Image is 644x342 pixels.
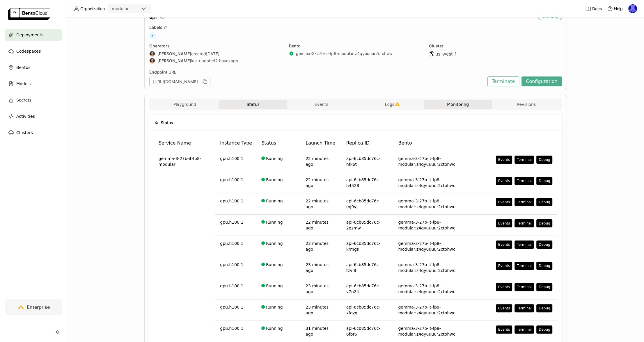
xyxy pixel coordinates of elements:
[257,278,301,300] td: Running
[429,43,562,49] div: Cluster
[306,156,329,167] span: 22 minutes ago
[157,58,191,63] strong: [PERSON_NAME]
[515,283,534,291] button: Terminal
[8,8,50,20] img: logo
[614,6,623,11] span: Help
[536,325,552,334] button: Debug
[257,300,301,321] td: Running
[301,136,341,151] th: Launch Time
[215,278,257,300] td: gpu.h100.1
[342,136,394,151] th: Replica ID
[219,100,287,109] button: Status
[150,58,155,63] img: Sean Sheng
[498,200,510,204] div: Events
[342,215,394,236] td: api-6cb85dc76c-2gzmw
[515,262,534,270] button: Terminal
[496,198,512,206] button: Events
[215,58,238,63] span: 2 hours ago
[496,262,512,270] button: Events
[306,220,329,230] span: 22 minutes ago
[393,321,491,342] td: gemma-3-27b-it-fp8-modular:z4qyuuuur2ctohwc
[257,257,301,278] td: Running
[16,31,43,38] span: Deployments
[257,136,301,151] th: Status
[515,156,534,164] button: Terminal
[306,177,329,188] span: 22 minutes ago
[498,306,510,311] div: Events
[257,172,301,193] td: Running
[215,136,257,151] th: Instance Type
[342,321,394,342] td: api-6cb85dc76c-6fbr6
[306,262,329,273] span: 23 minutes ago
[215,236,257,257] td: gpu.h100.1
[393,172,491,193] td: gemma-3-27b-it-fp8-modular:z4qyuuuur2ctohwc
[393,136,491,151] th: Bento
[515,304,534,312] button: Terminal
[536,304,552,312] button: Debug
[536,262,552,270] button: Debug
[393,236,491,257] td: gemma-3-27b-it-fp8-modular:z4qyuuuur2ctohwc
[149,51,282,57] div: created
[161,120,173,126] span: Status
[498,285,510,289] div: Events
[515,198,534,206] button: Terminal
[342,193,394,215] td: api-6cb85dc76c-mj9vj
[592,6,602,11] span: Docs
[498,221,510,226] div: Events
[306,199,329,209] span: 22 minutes ago
[342,278,394,300] td: api-6cb85dc76c-v7n24
[257,215,301,236] td: Running
[289,43,422,49] div: Bento
[149,43,282,49] div: Operators
[151,100,219,109] button: Playground
[306,326,329,336] span: 31 minutes ago
[16,97,31,104] span: Secrets
[5,45,62,57] a: Codespaces
[206,51,219,56] span: [DATE]
[306,305,329,315] span: 23 minutes ago
[385,102,394,107] span: Logs
[435,51,457,57] span: us-west-1
[149,25,562,30] div: Labels
[515,241,534,249] button: Terminal
[496,241,512,249] button: Events
[5,127,62,138] a: Clusters
[149,70,485,75] div: Endpoint URL
[498,179,510,183] div: Events
[5,299,62,315] a: Enterprise
[16,80,31,87] span: Models
[342,257,394,278] td: api-6cb85dc76c-tzvl8
[393,193,491,215] td: gemma-3-27b-it-fp8-modular:z4qyuuuur2ctohwc
[498,242,510,247] div: Events
[496,156,512,164] button: Events
[257,151,301,172] td: Running
[149,77,210,86] div: [URL][DOMAIN_NAME]
[536,177,552,185] button: Debug
[159,156,211,167] span: gemma-3-27b-it-fp8-modular
[492,100,560,109] button: Revisions
[496,304,512,312] button: Events
[342,300,394,321] td: api-6cb85dc76c-xfgzq
[287,100,356,109] button: Events
[215,321,257,342] td: gpu.h100.1
[342,172,394,193] td: api-6cb85dc76c-h4528
[5,111,62,122] a: Activities
[149,58,282,64] div: last updated
[149,32,156,39] span: +
[306,284,329,294] span: 23 minutes ago
[496,177,512,185] button: Events
[496,325,512,334] button: Events
[607,6,623,12] div: Help
[393,257,491,278] td: gemma-3-27b-it-fp8-modular:z4qyuuuur2ctohwc
[424,100,492,109] button: Monitoring
[536,219,552,227] button: Debug
[342,151,394,172] td: api-6cb85dc76c-hfk6t
[536,156,552,164] button: Debug
[5,29,62,41] a: Deployments
[129,6,130,12] input: Selected modular.
[393,278,491,300] td: gemma-3-27b-it-fp8-modular:z4qyuuuur2ctohwc
[16,48,41,55] span: Codespaces
[112,6,129,12] div: modular
[393,151,491,172] td: gemma-3-27b-it-fp8-modular:z4qyuuuur2ctohwc
[5,94,62,106] a: Secrets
